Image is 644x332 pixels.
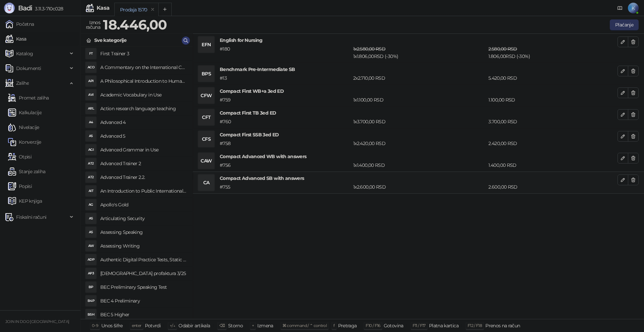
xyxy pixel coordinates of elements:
div: AVI [86,89,96,100]
span: F10 / F16 [366,323,380,328]
button: remove [148,7,157,12]
span: F11 / F17 [413,323,426,328]
div: CAW [198,153,214,169]
div: 1 x 3.700,00 RSD [352,118,487,125]
a: Konverzije [8,135,41,149]
div: # 755 [218,183,352,191]
div: Gotovina [384,321,404,330]
a: Otpisi [8,150,32,163]
div: 5.420,00 RSD [487,74,619,82]
h4: Compact Advanced WB with answers [220,153,618,160]
div: grid [81,47,193,319]
h4: An Introduction to Public International Law [100,186,187,196]
h4: Apollo's Gold [100,199,187,210]
button: Add tab [158,3,172,16]
a: KEP knjiga [8,194,42,208]
span: 2.580,00 RSD [488,46,517,52]
div: AP3 [86,268,96,279]
div: API [86,76,96,86]
h4: Assessing Speaking [100,227,187,238]
div: 1.806,00 RSD (- 30 %) [487,45,619,60]
div: # 760 [218,118,352,125]
a: Kasa [5,32,26,46]
div: 1 x 1.100,00 RSD [352,96,487,104]
div: 1.400,00 RSD [487,161,619,169]
span: 0-9 [92,323,98,328]
a: Stanje zaliha [8,165,46,178]
div: ARL [86,103,96,114]
span: F12 / F18 [468,323,482,328]
span: ⌫ [219,323,225,328]
span: K [628,3,639,13]
div: AT2 [86,172,96,183]
h4: Advanced 4 [100,117,187,128]
h4: Advanced Trainer 2.2. [100,172,187,183]
div: Kasa [97,5,109,11]
div: Iznos računa [85,18,102,31]
div: Pretraga [338,321,357,330]
a: Dokumentacija [614,3,625,13]
div: 1 x 2.420,00 RSD [352,140,487,147]
h4: Advanced Grammar in Use [100,144,187,155]
div: AG [86,199,96,210]
span: enter [132,323,142,328]
h4: Articulating Security [100,213,187,224]
h4: [DEMOGRAPHIC_DATA] profaktura 3/25 [100,268,187,279]
div: AT2 [86,158,96,169]
div: EFN [198,37,214,53]
span: Zalihe [16,76,29,90]
h4: Benchmark Pre-Intermediate SB [220,66,618,73]
div: # 758 [218,140,352,147]
a: Kalkulacije [8,106,42,119]
h4: Advanced Trainer 2 [100,158,187,169]
div: AW [86,241,96,251]
a: Početna [5,17,34,31]
div: FT [86,48,96,59]
div: CFW [198,87,214,104]
div: 2 x 2.710,00 RSD [352,74,487,82]
h4: BEC 4 Preliminary [100,295,187,306]
h4: Action research language teaching [100,103,187,114]
div: # 759 [218,96,352,104]
div: Odabir artikala [178,321,210,330]
div: 3.700,00 RSD [487,118,619,125]
div: A5 [86,131,96,141]
h4: BEC 5 Higher [100,309,187,320]
div: 2.600,00 RSD [487,183,619,191]
div: Storno [228,321,243,330]
div: A4 [86,117,96,128]
div: 1 x 2.600,00 RSD [352,183,487,191]
div: CA [198,175,214,191]
div: ACO [86,62,96,73]
span: + [252,323,254,328]
h4: Advanced 5 [100,131,187,141]
div: AIT [86,186,96,196]
span: ⌘ command / ⌃ control [282,323,327,328]
div: # 13 [218,74,352,82]
span: Fiskalni računi [16,210,46,224]
span: f [333,323,334,328]
div: BP [86,282,96,292]
div: # 180 [218,45,352,60]
div: AGI [86,144,96,155]
div: 1.100,00 RSD [487,96,619,104]
strong: 18.446,00 [103,16,167,33]
div: 1 x 1.400,00 RSD [352,161,487,169]
div: ADP [86,254,96,265]
span: Katalog [16,47,33,60]
img: Logo [4,3,15,13]
h4: Compact First TB 3ed ED [220,109,618,117]
h4: Compact First WB+a 3ed ED [220,87,618,95]
div: Platna kartica [429,321,459,330]
h4: Academic Vocabulary in Use [100,89,187,100]
a: Popisi [8,180,32,193]
h4: A Commentary on the International Convent on Civil and Political Rights [100,62,187,73]
div: AS [86,227,96,238]
h4: First Trainer 3 [100,48,187,59]
h4: English for Nursing [220,37,618,44]
div: 2.420,00 RSD [487,140,619,147]
div: CFS [198,131,214,147]
h4: Compact First SSB 3ed ED [220,131,618,138]
div: B5H [86,309,96,320]
span: 3.11.3-710c028 [32,6,63,12]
